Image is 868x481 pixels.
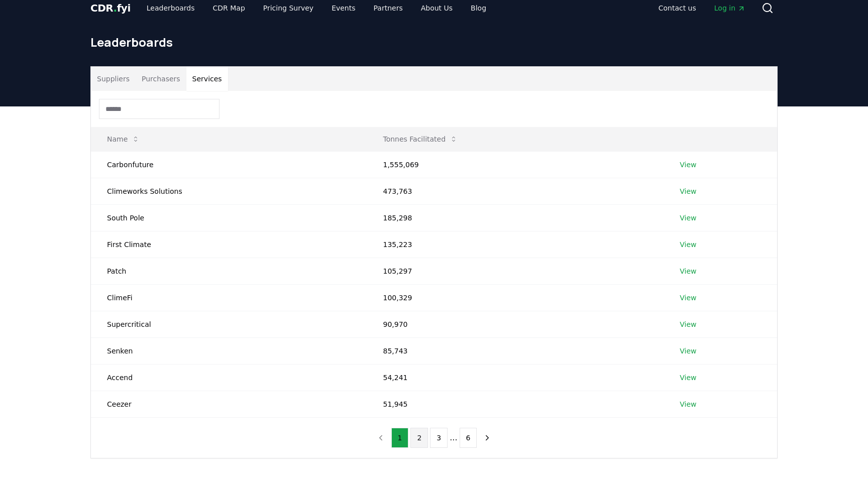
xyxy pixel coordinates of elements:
[367,231,664,258] td: 135,223
[99,129,148,149] button: Name
[680,186,696,196] a: View
[367,364,664,391] td: 54,241
[460,428,477,448] button: 6
[680,373,696,383] a: View
[680,399,696,409] a: View
[410,428,428,448] button: 2
[391,428,409,448] button: 1
[91,231,367,258] td: First Climate
[479,428,496,448] button: next page
[90,34,778,50] h1: Leaderboards
[367,258,664,284] td: 105,297
[136,67,186,91] button: Purchasers
[91,151,367,178] td: Carbonfuture
[91,67,136,91] button: Suppliers
[367,337,664,364] td: 85,743
[430,428,448,448] button: 3
[367,311,664,337] td: 90,970
[680,346,696,356] a: View
[91,284,367,311] td: ClimeFi
[367,178,664,204] td: 473,763
[91,391,367,417] td: Ceezer
[91,364,367,391] td: Accend
[186,67,228,91] button: Services
[680,239,696,250] a: View
[680,293,696,303] a: View
[680,266,696,276] a: View
[367,284,664,311] td: 100,329
[90,1,131,15] a: CDR.fyi
[91,337,367,364] td: Senken
[367,151,664,178] td: 1,555,069
[680,213,696,223] a: View
[714,3,745,13] span: Log in
[680,319,696,329] a: View
[375,129,466,149] button: Tonnes Facilitated
[91,258,367,284] td: Patch
[91,204,367,231] td: South Pole
[114,2,117,14] span: .
[680,160,696,170] a: View
[91,178,367,204] td: Climeworks Solutions
[90,2,131,14] span: CDR fyi
[367,391,664,417] td: 51,945
[450,432,457,444] li: ...
[91,311,367,337] td: Supercritical
[367,204,664,231] td: 185,298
